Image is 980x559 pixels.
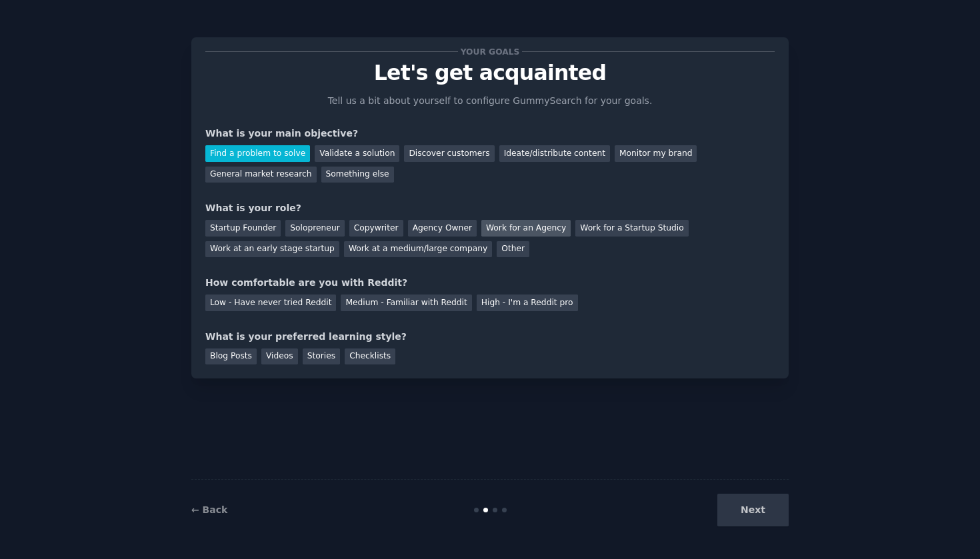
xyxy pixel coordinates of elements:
[205,201,775,215] div: What is your role?
[345,348,395,365] div: Checklists
[191,504,227,515] a: ← Back
[341,294,471,311] div: Medium - Familiar with Reddit
[205,241,339,258] div: Work at an early stage startup
[408,220,477,237] div: Agency Owner
[205,145,310,162] div: Find a problem to solve
[458,45,522,59] span: Your goals
[477,294,578,311] div: High - I'm a Reddit pro
[205,127,775,141] div: What is your main objective?
[205,61,775,85] p: Let's get acquainted
[205,348,257,365] div: Blog Posts
[261,348,298,365] div: Videos
[205,330,775,344] div: What is your preferred learning style?
[321,167,394,183] div: Something else
[303,348,340,365] div: Stories
[315,145,399,162] div: Validate a solution
[344,241,492,258] div: Work at a medium/large company
[481,220,571,237] div: Work for an Agency
[205,276,775,290] div: How comfortable are you with Reddit?
[349,220,403,237] div: Copywriter
[322,94,658,108] p: Tell us a bit about yourself to configure GummySearch for your goals.
[497,241,529,258] div: Other
[285,220,344,237] div: Solopreneur
[615,145,697,162] div: Monitor my brand
[575,220,688,237] div: Work for a Startup Studio
[499,145,610,162] div: Ideate/distribute content
[205,220,281,237] div: Startup Founder
[404,145,494,162] div: Discover customers
[205,294,336,311] div: Low - Have never tried Reddit
[205,167,317,183] div: General market research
